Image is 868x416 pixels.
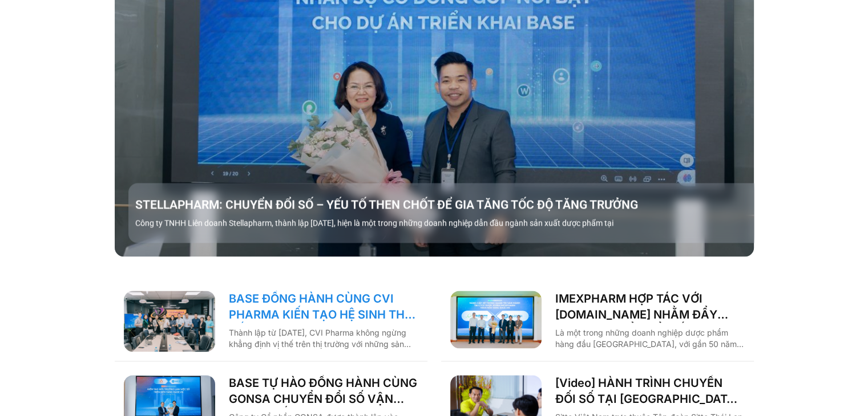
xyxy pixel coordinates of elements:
p: Là một trong những doanh nghiệp dược phẩm hàng đầu [GEOGRAPHIC_DATA], với gần 50 năm phát triển b... [555,327,745,350]
a: STELLAPHARM: CHUYỂN ĐỔI SỐ – YẾU TỐ THEN CHỐT ĐỂ GIA TĂNG TỐC ĐỘ TĂNG TRƯỞNG [135,197,761,213]
p: Thành lập từ [DATE], CVI Pharma không ngừng khẳng định vị thế trên thị trường với những sản phẩm ... [229,327,418,350]
a: IMEXPHARM HỢP TÁC VỚI [DOMAIN_NAME] NHẰM ĐẨY MẠNH CHUYỂN ĐỔI SỐ CHO VẬN HÀNH THÔNG MINH [555,291,745,323]
a: [Video] HÀNH TRÌNH CHUYỂN ĐỐI SỐ TẠI [GEOGRAPHIC_DATA] [GEOGRAPHIC_DATA]: “ĐI NHANH HƠN ĐỂ TÌM CƠ... [555,375,745,407]
a: BASE TỰ HÀO ĐỒNG HÀNH CÙNG GONSA CHUYỂN ĐỔI SỐ VẬN HÀNH, KIẾN TẠO MÔI TRƯỜNG HẠNH PHÚC [229,375,418,407]
a: BASE ĐỒNG HÀNH CÙNG CVI PHARMA KIẾN TẠO HỆ SINH THÁI SỐ VẬN HÀNH TOÀN DIỆN! [229,291,418,323]
p: Công ty TNHH Liên doanh Stellapharm, thành lập [DATE], hiện là một trong những doanh nghiệp dẫn đ... [135,217,761,229]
